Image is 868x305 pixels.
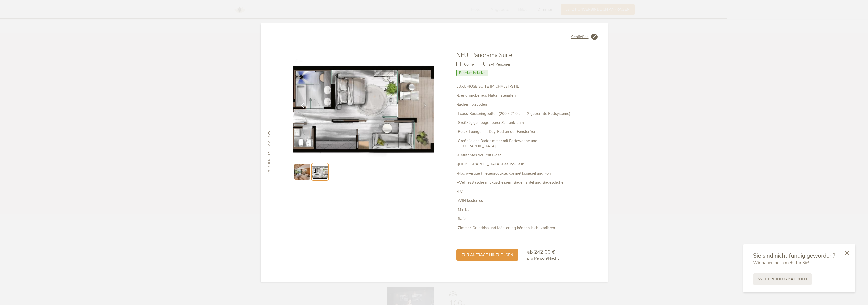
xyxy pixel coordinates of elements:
[464,62,474,67] span: 60 m²
[456,70,488,76] span: Premium Inclusive
[456,198,575,203] p: -WIFI kostenlos
[456,189,575,194] p: -TV
[456,93,575,98] p: -Designmöbel aus Naturmaterialien
[753,273,812,285] a: Weitere Informationen
[293,51,434,157] img: NEU! Panorama Suite
[456,129,575,134] p: -Relax-Lounge mit Day-Bed an der Fensterfront
[267,136,272,174] span: vorheriges Zimmer
[312,164,328,179] img: Preview
[456,102,575,107] p: -Eichenholzboden
[456,171,575,176] p: -Hochwertige Pflegeprodukte, Kosmetikspiegel und Fön
[753,260,809,266] span: Wir haben noch mehr für Sie!
[456,84,575,89] p: LUXURIÖSE SUITE IM CHALET-STIL
[571,35,589,39] span: Schließen
[753,252,835,260] span: Sie sind nicht fündig geworden?
[294,164,310,180] img: Preview
[456,138,575,149] p: -Großzügiges Badezimmer mit Badewanne und [GEOGRAPHIC_DATA]
[456,111,575,116] p: -Luxus-Boxspringbetten (200 x 210 cm - 2 getrennte Bettsysteme)
[456,207,575,212] p: -Minibar
[456,51,512,59] span: NEU! Panorama Suite
[758,276,807,282] span: Weitere Informationen
[456,162,575,167] p: -[DEMOGRAPHIC_DATA]-Beauty-Desk
[456,153,575,158] p: -Getrenntes WC mit Bidet
[488,62,511,67] span: 2-4 Personen
[456,180,575,185] p: -Wellnesstasche mit kuscheligem Bademantel und Badeschuhen
[456,120,575,125] p: -Großzügiger, begehbarer Schrankraum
